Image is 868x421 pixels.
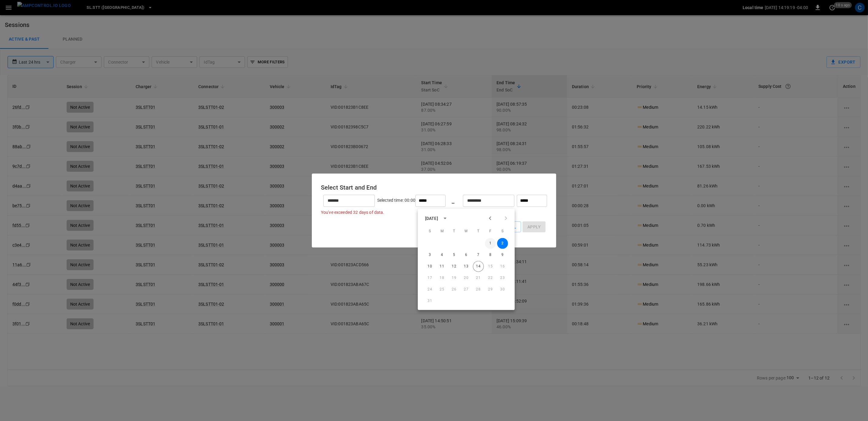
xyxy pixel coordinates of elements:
[425,215,438,221] div: [DATE]
[497,238,508,249] button: 2
[449,261,460,272] button: 12
[485,250,496,260] button: 8
[449,250,460,260] button: 5
[424,261,435,272] button: 10
[473,261,484,272] button: 14
[424,250,435,260] button: 3
[424,225,435,237] span: Sunday
[461,250,472,260] button: 6
[485,213,495,224] button: Previous month
[461,261,472,272] button: 13
[461,225,472,237] span: Wednesday
[497,225,508,237] span: Saturday
[452,196,454,206] h6: _
[473,250,484,260] button: 7
[497,250,508,260] button: 9
[473,225,484,237] span: Thursday
[449,225,460,237] span: Tuesday
[437,261,447,272] button: 11
[377,198,415,203] span: Selected time: 00:00
[485,238,496,249] button: 1
[440,213,450,224] button: calendar view is open, switch to year view
[321,183,547,192] h6: Select Start and End
[485,225,496,237] span: Friday
[437,250,447,260] button: 4
[321,209,547,215] p: You've exceeded 32 days of data.
[437,225,447,237] span: Monday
